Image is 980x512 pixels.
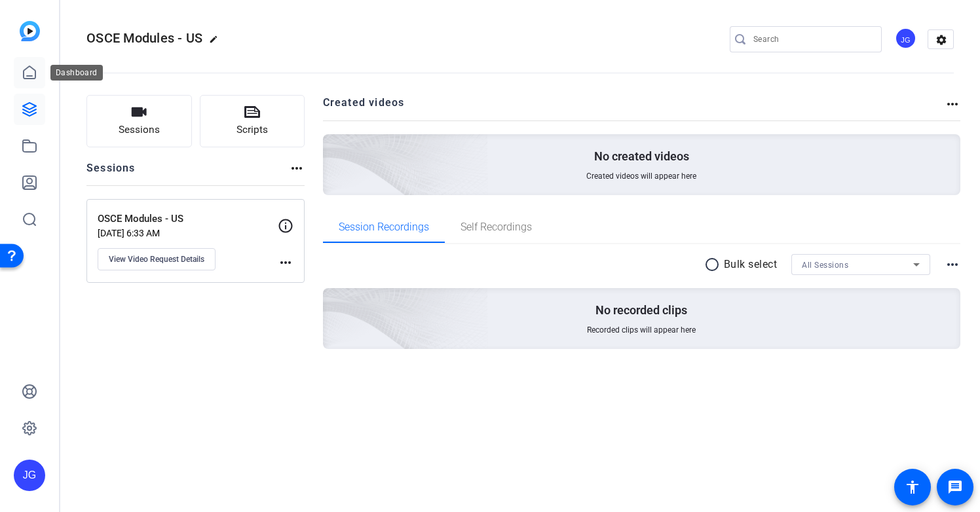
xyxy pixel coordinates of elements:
div: JG [895,27,916,49]
mat-icon: more_horiz [278,255,293,270]
mat-icon: message [947,479,963,495]
p: OSCE Modules - US [98,211,278,227]
mat-icon: settings [928,30,954,50]
button: Sessions [86,95,192,147]
p: No recorded clips [595,302,687,318]
span: Created videos will appear here [586,171,696,181]
h2: Sessions [86,160,136,185]
mat-icon: edit [209,35,225,50]
p: No created videos [594,149,689,164]
mat-icon: more_horiz [289,160,305,176]
h2: Created videos [323,95,945,120]
span: Scripts [236,122,268,137]
button: Scripts [200,95,305,147]
div: JG [14,460,45,491]
span: OSCE Modules - US [86,30,202,46]
img: Creted videos background [176,5,489,289]
div: Dashboard [50,65,103,81]
mat-icon: accessibility [905,479,920,495]
span: All Sessions [802,261,848,270]
span: View Video Request Details [109,254,204,265]
span: Recorded clips will appear here [587,325,696,335]
span: Self Recordings [461,222,532,232]
p: [DATE] 6:33 AM [98,228,278,238]
mat-icon: more_horiz [945,96,960,112]
mat-icon: radio_button_unchecked [704,257,724,272]
img: embarkstudio-empty-session.png [176,158,489,443]
mat-icon: more_horiz [945,257,960,272]
span: Session Recordings [339,222,429,232]
span: Sessions [119,122,160,137]
p: Bulk select [724,257,778,272]
img: blue-gradient.svg [20,21,40,41]
button: View Video Request Details [98,248,216,270]
input: Search [753,31,871,47]
ngx-avatar: Josanna Gaither [895,27,918,50]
